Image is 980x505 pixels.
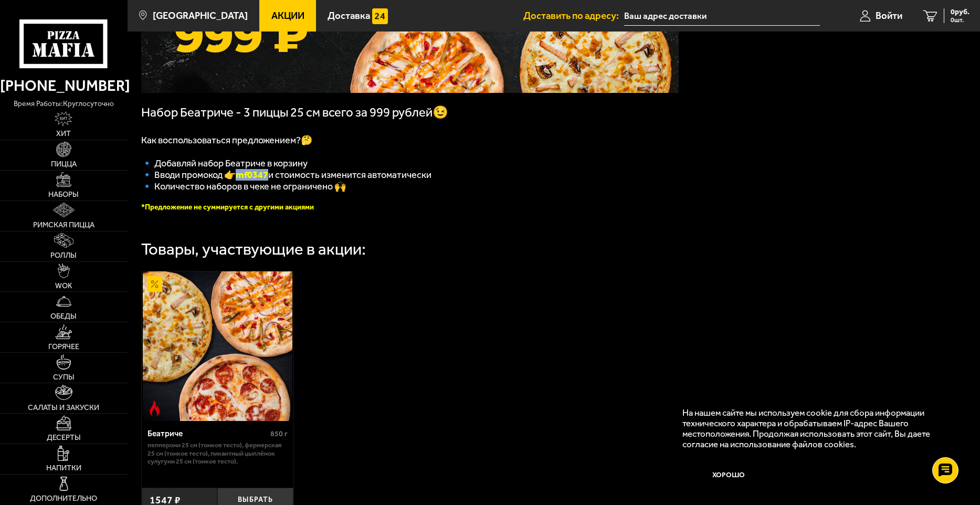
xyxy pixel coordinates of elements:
[142,271,293,421] a: АкционныйОстрое блюдоБеатриче
[33,222,94,229] span: Римская пицца
[147,276,162,291] img: Акционный
[30,495,97,502] span: Дополнительно
[46,465,81,472] span: Напитки
[153,11,248,21] span: [GEOGRAPHIC_DATA]
[372,8,387,24] img: 15daf4d41897b9f0e9f617042186c801.svg
[141,181,346,192] span: 🔹 Количество наборов в чеке не ограничено 🙌
[270,429,288,438] span: 850 г
[141,241,366,257] div: Товары, участвующие в акции:
[236,169,268,181] b: mf0347
[876,11,902,21] span: Войти
[47,434,81,441] span: Десерты
[48,343,79,351] span: Горячее
[143,271,292,421] img: Беатриче
[682,407,950,450] p: На нашем сайте мы используем cookie для сбора информации технического характера и обрабатываем IP...
[28,404,99,412] span: Салаты и закуски
[51,161,77,168] span: Пицца
[147,441,288,466] p: Пепперони 25 см (тонкое тесто), Фермерская 25 см (тонкое тесто), Пикантный цыплёнок сулугуни 25 с...
[141,157,308,169] span: 🔹 Добавляй набор Беатриче в корзину
[141,203,314,212] font: *Предложение не суммируется с другими акциями
[50,252,77,259] span: Роллы
[141,134,312,146] span: Как воспользоваться предложением?🤔
[147,401,162,416] img: Острое блюдо
[951,8,970,16] span: 0 руб.
[56,130,71,138] span: Хит
[141,105,448,120] span: Набор Беатриче - 3 пиццы 25 см всего за 999 рублей😉
[50,313,77,320] span: Обеды
[55,282,72,290] span: WOK
[53,374,75,381] span: Супы
[141,169,431,181] span: 🔹 Вводи промокод 👉 и стоимость изменится автоматически
[951,17,970,23] span: 0 шт.
[48,191,79,198] span: Наборы
[624,6,820,26] input: Ваш адрес доставки
[271,11,304,21] span: Акции
[147,429,268,439] div: Беатриче
[682,459,774,490] button: Хорошо
[523,11,624,21] span: Доставить по адресу:
[328,11,370,21] span: Доставка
